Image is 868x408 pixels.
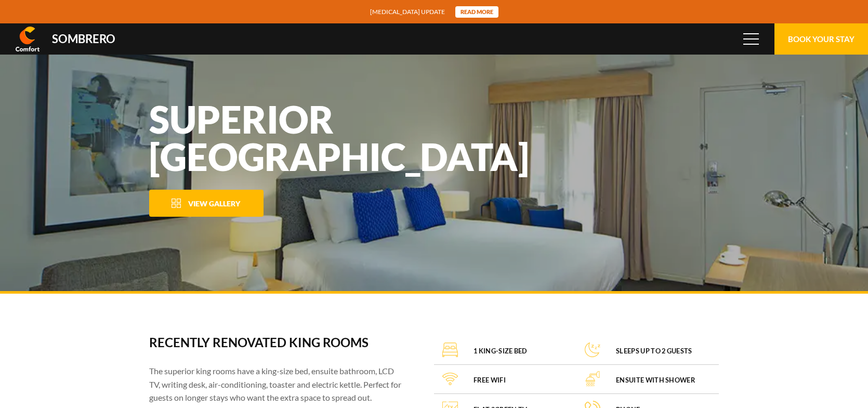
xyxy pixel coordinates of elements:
[474,376,506,385] h4: FREE WiFi
[474,347,528,356] h4: 1 king-size bed
[171,198,181,208] img: Open Gallery
[774,23,868,55] button: Book Your Stay
[149,364,405,404] p: The superior king rooms have a king-size bed, ensuite bathroom, LCD TV, writing desk, air-conditi...
[149,190,264,217] button: View Gallery
[16,27,40,51] img: Comfort Inn & Suites Sombrero
[735,23,767,55] button: Menu
[149,335,405,350] h3: Recently renovated king rooms
[149,100,435,175] h1: Superior [GEOGRAPHIC_DATA]
[743,33,759,45] span: Menu
[616,347,692,356] h4: Sleeps up to 2 guests
[442,342,458,358] img: 1 king-size bed
[52,33,115,45] div: Sombrero
[442,371,458,387] img: FREE WiFi
[585,342,600,358] img: Sleeps up to 2 guests
[188,199,240,208] span: View Gallery
[585,371,600,387] img: Ensuite with shower
[616,376,695,385] h4: Ensuite with shower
